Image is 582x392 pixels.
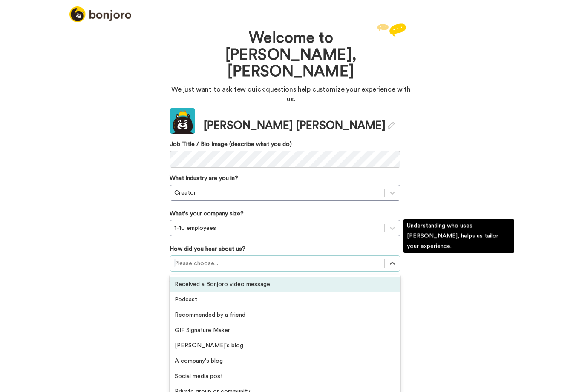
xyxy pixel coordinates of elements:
div: [PERSON_NAME]'s blog [170,338,400,353]
div: A company's blog [170,353,400,369]
p: We just want to ask few quick questions help customize your experience with us. [170,85,412,104]
div: Understanding who uses [PERSON_NAME], helps us tailor your experience. [403,219,514,253]
label: How did you hear about us? [170,245,245,253]
div: [PERSON_NAME] [PERSON_NAME] [204,118,395,134]
img: logo_full.png [69,6,131,22]
h1: Welcome to [PERSON_NAME], [PERSON_NAME] [195,30,387,80]
div: Received a Bonjoro video message [170,277,400,292]
label: What industry are you in? [170,174,238,183]
div: Social media post [170,369,400,384]
img: reply.svg [377,23,406,37]
div: GIF Signature Maker [170,323,400,338]
label: Job Title / Bio Image (describe what you do) [170,140,400,149]
div: Recommended by a friend [170,307,400,323]
div: Podcast [170,292,400,307]
label: What's your company size? [170,209,244,218]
